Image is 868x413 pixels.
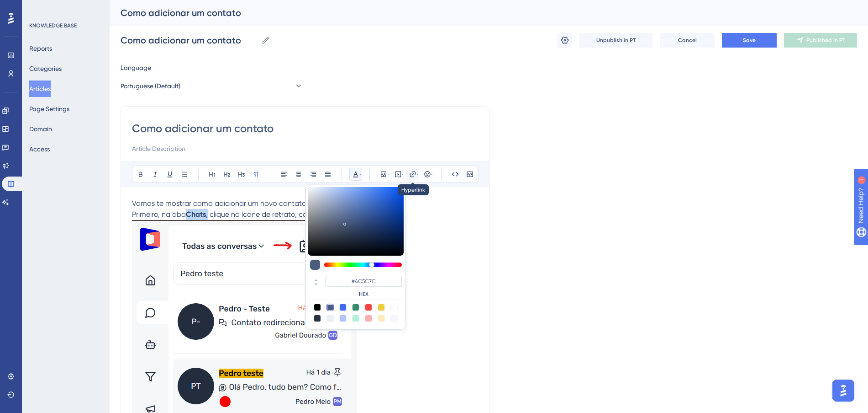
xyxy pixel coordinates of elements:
button: Unpublish in PT [579,33,652,48]
div: KNOWLEDGE BASE [29,22,77,29]
button: Domain [29,121,52,137]
button: Articles [29,80,51,97]
span: , clique no ícone de retrato, como mostrado na imagem. [206,210,395,219]
span: Unpublish in PT [596,37,636,44]
input: Article Title [132,121,478,136]
div: 1 [63,5,66,12]
button: Published in PT [784,33,857,48]
span: Portuguese (Default) [121,80,180,91]
button: Cancel [660,33,715,48]
button: Portuguese (Default) [121,77,303,95]
span: Published in PT [806,37,845,44]
strong: Chats [186,210,206,219]
button: Categories [29,60,62,77]
span: Language [121,62,151,73]
div: Como adicionar um contato [121,6,834,19]
span: Vamos te mostrar como adicionar um novo contato na tela de chat da Poli. [132,199,385,208]
span: Need Help? [21,2,57,13]
label: HEX [325,290,402,298]
iframe: UserGuiding AI Assistant Launcher [830,377,857,404]
input: Article Description [132,143,478,154]
span: Cancel [678,37,697,44]
input: Article Name [121,34,258,47]
button: Save [722,33,777,48]
button: Access [29,141,50,157]
span: Primeiro, na aba [132,210,186,219]
span: Save [743,37,756,44]
button: Page Settings [29,101,69,117]
button: Reports [29,40,52,57]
